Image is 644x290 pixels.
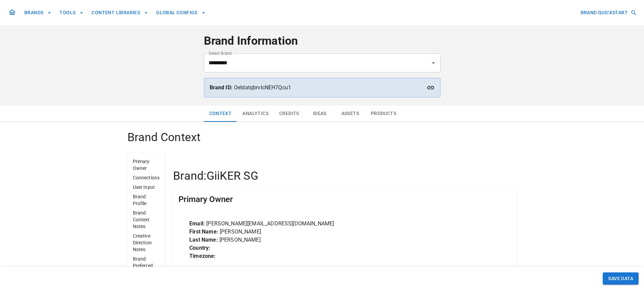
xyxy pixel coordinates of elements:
button: Credits [274,106,305,122]
p: Primary Owner [133,158,160,172]
h4: Brand: GiiKER SG [173,169,517,183]
button: TOOLS [57,6,86,19]
button: BRAND QUICKSTART [578,6,639,19]
strong: Timezone: [189,253,216,259]
button: Open [429,58,438,68]
button: SAVE DATA [603,272,639,285]
p: [PERSON_NAME] [189,228,500,236]
h4: Brand Information [204,34,440,48]
button: CONTENT LIBRARIES [89,6,151,19]
strong: Last Name: [189,237,218,243]
div: Primary Owner [173,187,517,211]
button: Assets [335,106,365,122]
button: GLOBAL CONFIGS [153,6,208,19]
button: Context [204,106,237,122]
p: User Input [133,184,160,191]
p: Brand Context Notes [133,209,160,230]
p: Brand Profile [133,193,160,207]
h4: Brand Context [127,130,517,144]
h5: Primary Owner [178,194,233,205]
strong: Email: [189,220,205,227]
button: Analytics [237,106,274,122]
strong: Brand ID: [210,84,233,91]
p: OeldatqbrvIcNEH7Qcu1 [210,84,435,92]
button: Products [365,106,402,122]
strong: First Name: [189,228,218,235]
p: [PERSON_NAME] [189,236,500,244]
strong: Country: [189,245,210,251]
p: Brand Preferred Products [133,255,160,276]
button: Ideas [305,106,335,122]
p: Creative Direction Notes [133,232,160,253]
p: Connections [133,174,160,181]
button: BRANDS [22,6,54,19]
label: Select Brand [209,50,232,56]
p: [PERSON_NAME][EMAIL_ADDRESS][DOMAIN_NAME] [189,220,500,228]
